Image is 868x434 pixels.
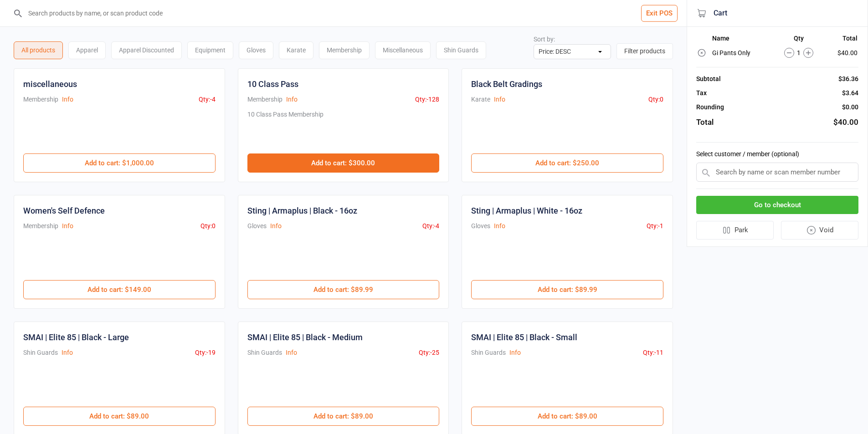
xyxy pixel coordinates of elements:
div: Subtotal [696,74,721,84]
div: SMAI | Elite 85 | Black - Large [23,331,129,343]
div: Membership [247,95,282,104]
div: Qty: -25 [419,348,439,357]
div: Shin Guards [471,348,506,357]
div: Shin Guards [247,348,282,357]
div: Qty: -1 [647,221,663,231]
div: Miscellaneous [375,41,431,59]
div: Qty: -4 [422,221,439,231]
button: Add to cart: $89.99 [471,280,663,299]
div: Rounding [696,102,724,112]
th: Name [712,35,771,46]
button: Add to cart: $1,000.00 [23,153,216,173]
div: Qty: 0 [200,221,216,231]
div: SMAI | Elite 85 | Black - Medium [247,331,363,343]
div: $40.00 [833,117,858,128]
button: Filter products [616,43,673,59]
label: Sort by: [534,36,555,43]
div: Total [696,117,714,128]
button: Add to cart: $89.00 [471,407,663,426]
div: Gloves [247,221,267,231]
div: $3.64 [842,88,858,98]
div: SMAI | Elite 85 | Black - Small [471,331,577,343]
div: $0.00 [842,102,858,112]
button: Info [62,221,73,231]
td: $40.00 [827,46,858,59]
button: Info [494,95,505,104]
button: Info [509,348,521,357]
button: Info [286,95,298,104]
div: Karate [471,95,490,104]
div: Tax [696,88,707,98]
div: 1 [772,48,826,58]
button: Add to cart: $89.99 [247,280,440,299]
button: Add to cart: $89.00 [23,407,216,426]
div: Qty: -128 [415,95,439,104]
th: Qty [772,35,826,46]
div: Sting | Armaplus | White - 16oz [471,204,582,217]
div: All products [14,41,63,59]
div: Shin Guards [23,348,58,357]
div: Qty: -19 [195,348,216,357]
div: Equipment [187,41,233,59]
button: Exit POS [641,5,678,22]
button: Add to cart: $149.00 [23,280,216,299]
div: Apparel Discounted [111,41,182,59]
div: Gloves [239,41,273,59]
div: Membership [319,41,370,59]
td: Gi Pants Only [712,46,771,59]
button: Void [781,221,859,240]
button: Add to cart: $300.00 [247,153,440,173]
button: Info [286,348,297,357]
button: Go to checkout [696,196,858,214]
div: Sting | Armaplus | Black - 16oz [247,204,357,217]
div: Membership [23,221,58,231]
button: Add to cart: $89.00 [247,407,440,426]
div: Black Belt Gradings [471,78,542,90]
th: Total [827,35,858,46]
button: Info [270,221,282,231]
label: Select customer / member (optional) [696,149,858,159]
button: Info [62,95,73,104]
div: $36.36 [838,74,858,84]
button: Info [62,348,73,357]
div: Shin Guards [436,41,486,59]
div: Membership [23,95,58,104]
button: Park [696,221,774,240]
div: Qty: -11 [643,348,663,357]
div: Women's Self Defence [23,204,105,217]
button: Add to cart: $250.00 [471,153,663,173]
div: Gloves [471,221,490,231]
div: miscellaneous [23,78,77,90]
div: Karate [279,41,313,59]
div: 10 Class Pass Membership [247,110,324,144]
div: Qty: -4 [199,95,216,104]
div: Apparel [68,41,106,59]
input: Search by name or scan member number [696,163,858,182]
button: Info [494,221,505,231]
div: Qty: 0 [648,95,663,104]
div: 10 Class Pass [247,78,298,90]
